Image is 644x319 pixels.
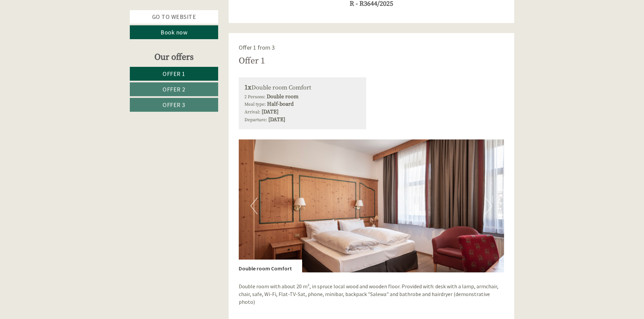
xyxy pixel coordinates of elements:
[268,116,285,123] b: [DATE]
[130,25,218,39] a: Book now
[244,109,260,115] small: Arrival:
[244,102,266,107] small: Meal type:
[485,197,492,214] button: Next
[244,117,267,123] small: Departure:
[244,83,252,92] b: 1x
[239,139,504,272] img: image
[239,44,275,51] span: Offer 1 from 3
[267,101,294,107] b: Half-board
[130,10,218,24] a: Go to website
[244,94,265,100] small: 2 Persons:
[239,260,302,272] div: Double room Comfort
[262,108,279,115] b: [DATE]
[130,51,218,63] div: Our offers
[267,93,298,100] b: Double room
[163,70,185,78] span: Offer 1
[239,55,265,67] div: Offer 1
[163,85,185,93] span: Offer 2
[239,283,504,306] p: Double room with about 20 m², in spruce local wood and wooden floor. Provided with: desk with a l...
[251,197,258,214] button: Previous
[244,83,361,93] div: Double room Comfort
[163,101,185,109] span: Offer 3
